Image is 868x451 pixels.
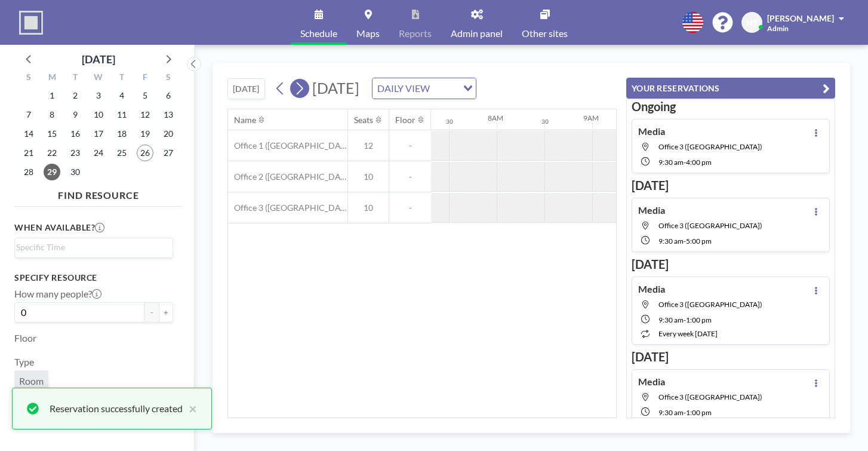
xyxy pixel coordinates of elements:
span: - [389,140,431,151]
span: Office 1 ([GEOGRAPHIC_DATA]) [228,140,347,151]
span: Office 3 (New Building) [658,142,762,151]
div: Floor [395,115,415,125]
span: Friday, September 26, 2025 [137,145,153,161]
span: Room [19,375,44,387]
button: close [183,401,197,416]
span: Saturday, September 6, 2025 [160,87,177,104]
span: NS [746,17,758,28]
span: Wednesday, September 24, 2025 [90,145,107,161]
h4: Media [638,204,665,216]
span: Office 2 ([GEOGRAPHIC_DATA]) [228,171,347,182]
label: Floor [14,332,36,344]
span: Tuesday, September 30, 2025 [67,164,84,180]
button: [DATE] [227,78,265,99]
div: [DATE] [82,51,115,68]
span: Thursday, September 25, 2025 [113,145,130,161]
span: DAILY VIEW [375,81,432,96]
span: Thursday, September 18, 2025 [113,125,130,142]
div: W [87,70,110,86]
span: - [684,408,686,417]
div: S [156,70,180,86]
span: Sunday, September 21, 2025 [20,145,37,161]
span: Tuesday, September 2, 2025 [67,87,84,104]
span: - [684,158,686,167]
span: Sunday, September 28, 2025 [20,164,37,180]
button: + [159,302,173,323]
span: Sunday, September 14, 2025 [20,125,37,142]
span: Other sites [522,29,568,38]
div: 30 [541,118,549,125]
span: Tuesday, September 23, 2025 [67,145,84,161]
div: Name [234,115,256,125]
span: 5:00 PM [686,237,712,246]
input: Search for option [433,81,456,96]
div: T [110,70,133,86]
button: - [144,302,159,323]
span: Wednesday, September 17, 2025 [90,125,107,142]
span: - [389,171,431,182]
h4: FIND RESOURCE [14,185,183,201]
span: 9:30 AM [658,408,684,417]
span: Saturday, September 20, 2025 [160,125,177,142]
button: YOUR RESERVATIONS [626,78,835,99]
span: Monday, September 29, 2025 [44,164,60,180]
span: Saturday, September 13, 2025 [160,106,177,123]
span: Thursday, September 11, 2025 [113,106,130,123]
div: F [133,70,156,86]
span: Wednesday, September 10, 2025 [90,106,107,123]
span: Monday, September 1, 2025 [44,87,60,104]
span: Reports [399,29,432,38]
span: Monday, September 8, 2025 [44,106,60,123]
h3: [DATE] [632,349,830,364]
span: 9:30 AM [658,315,684,324]
span: Maps [356,29,380,38]
span: Admin [767,24,789,33]
span: Monday, September 15, 2025 [44,125,60,142]
h3: Specify resource [14,272,173,283]
span: Office 3 ([GEOGRAPHIC_DATA]) [228,203,347,213]
span: Sunday, September 7, 2025 [20,106,37,123]
label: How many people? [14,288,101,300]
img: organization-logo [19,11,43,35]
div: 30 [446,118,453,125]
div: 8AM [488,113,503,122]
span: Friday, September 5, 2025 [137,87,153,104]
span: 9:30 AM [658,158,684,167]
span: 10 [348,203,389,213]
span: Thursday, September 4, 2025 [113,87,130,104]
span: Tuesday, September 9, 2025 [67,106,84,123]
h4: Media [638,125,665,137]
span: Schedule [300,29,337,38]
h4: Media [638,376,665,388]
span: 9:30 AM [658,237,684,246]
span: Admin panel [451,29,503,38]
span: 1:00 PM [686,408,712,417]
div: Search for option [373,78,476,99]
div: Search for option [15,238,173,256]
h3: [DATE] [632,178,830,193]
h3: [DATE] [632,257,830,272]
div: M [41,70,64,86]
span: [PERSON_NAME] [767,13,834,23]
h3: Ongoing [632,99,830,114]
span: 1:00 PM [686,315,712,324]
span: 4:00 PM [686,158,712,167]
span: Wednesday, September 3, 2025 [90,87,107,104]
span: Friday, September 12, 2025 [137,106,153,123]
div: S [17,70,41,86]
span: Saturday, September 27, 2025 [160,145,177,161]
span: Office 3 (New Building) [658,300,762,309]
span: Friday, September 19, 2025 [137,125,153,142]
div: Reservation successfully created [50,401,183,416]
span: Tuesday, September 16, 2025 [67,125,84,142]
span: - [684,237,686,246]
span: - [684,315,686,324]
div: T [64,70,87,86]
div: Seats [354,115,373,125]
span: - [389,203,431,213]
div: 9AM [583,113,599,122]
label: Type [14,356,34,368]
span: every week [DATE] [658,329,718,338]
h4: Media [638,283,665,295]
input: Search for option [16,241,166,254]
